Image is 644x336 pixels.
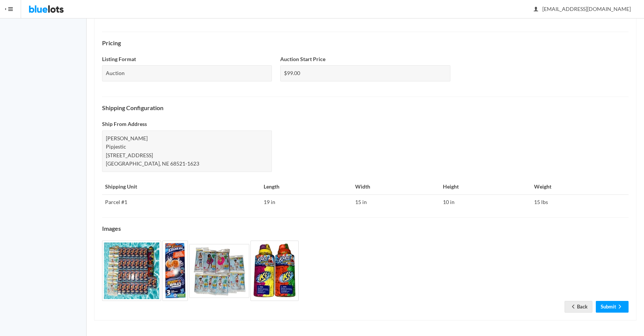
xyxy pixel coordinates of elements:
label: Auction Start Price [280,55,325,64]
td: Parcel #1 [102,195,261,210]
img: bfb8478c-6a5f-460d-b860-c40b5e1c7d8a-1752114584.jpg [102,241,161,301]
ion-icon: arrow forward [616,304,624,311]
td: 15 lbs [531,195,629,210]
td: 15 in [352,195,440,210]
img: 3435edea-320d-42af-bc7f-6ca98e93751c-1752114585.jpg [189,244,249,298]
ion-icon: arrow back [569,304,577,311]
td: 10 in [440,195,531,210]
a: Submitarrow forward [596,301,629,313]
th: Shipping Unit [102,180,261,195]
th: Weight [531,180,629,195]
label: Listing Format [102,55,136,64]
a: arrow backBack [565,301,592,313]
th: Width [352,180,440,195]
h4: Images [102,225,629,232]
h4: Shipping Configuration [102,104,629,111]
th: Height [440,180,531,195]
div: Auction [102,65,272,81]
th: Length [261,180,352,195]
div: $99.00 [280,65,450,81]
td: 19 in [261,195,352,210]
ion-icon: person [532,6,540,13]
span: [EMAIL_ADDRESS][DOMAIN_NAME] [534,6,631,12]
div: [PERSON_NAME] Pipjestic [STREET_ADDRESS] [GEOGRAPHIC_DATA], NE 68521-1623 [102,130,272,172]
label: Ship From Address [102,120,147,129]
h4: Pricing [102,40,629,46]
img: 9cd0cacc-e6fc-4a7d-a0c1-ed70add9e0f1-1752114586.jpg [250,241,299,301]
img: 8adf5b60-0adb-4eeb-96b3-81adef373243-1752114585.jpg [162,241,188,301]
